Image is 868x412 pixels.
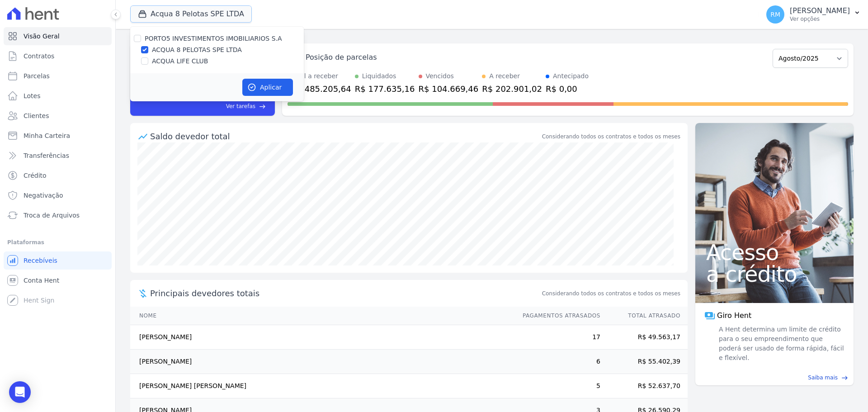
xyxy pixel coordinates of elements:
a: Conta Hent [4,271,112,289]
a: Visão Geral [4,27,112,45]
td: R$ 55.402,39 [601,350,688,374]
a: Negativação [4,186,112,204]
div: Antecipado [553,71,589,81]
a: Lotes [4,87,112,105]
a: Saiba mais east [701,374,848,382]
button: Acqua 8 Pelotas SPE LTDA [130,5,252,23]
span: Considerando todos os contratos e todos os meses [542,289,680,298]
label: ACQUA LIFE CLUB [152,57,208,66]
span: Minha Carteira [24,131,70,140]
td: [PERSON_NAME] [PERSON_NAME] [130,374,514,398]
a: Recebíveis [4,251,112,270]
th: Total Atrasado [601,307,688,325]
label: ACQUA 8 PELOTAS SPE LTDA [152,45,242,55]
a: Minha Carteira [4,127,112,145]
a: Clientes [4,107,112,125]
div: Total a receber [291,71,351,81]
div: Posição de parcelas [306,52,377,63]
span: Crédito [24,171,47,180]
span: Conta Hent [24,276,59,285]
td: R$ 49.563,17 [601,325,688,350]
a: Crédito [4,166,112,185]
span: Parcelas [24,71,50,81]
td: R$ 52.637,70 [601,374,688,398]
span: Acesso [706,242,843,263]
span: Visão Geral [24,32,60,41]
div: R$ 177.635,16 [355,83,415,95]
a: Contratos [4,47,112,65]
a: Ver tarefas east [164,102,266,110]
a: Transferências [4,147,112,165]
span: Principais devedores totais [150,287,540,299]
div: Plataformas [7,237,108,248]
div: Open Intercom Messenger [9,381,31,403]
span: east [841,374,848,381]
span: Transferências [24,151,69,160]
div: A receber [489,71,520,81]
button: Aplicar [242,79,293,96]
p: Ver opções [790,15,850,23]
span: Contratos [24,52,54,61]
span: Clientes [24,111,49,120]
button: RM [PERSON_NAME] Ver opções [759,2,868,27]
label: PORTO5 INVESTIMENTOS IMOBILIARIOS S.A [145,35,282,42]
a: Parcelas [4,67,112,85]
td: [PERSON_NAME] [130,325,514,350]
td: 6 [514,350,601,374]
div: R$ 0,00 [546,83,589,95]
span: Recebíveis [24,256,57,265]
span: Giro Hent [717,310,751,321]
td: 5 [514,374,601,398]
td: 17 [514,325,601,350]
td: [PERSON_NAME] [130,350,514,374]
div: Vencidos [426,71,454,81]
span: Negativação [24,191,63,200]
span: Ver tarefas [226,102,255,110]
th: Nome [130,307,514,325]
span: RM [770,11,780,18]
a: Troca de Arquivos [4,206,112,224]
span: Saiba mais [808,374,838,382]
span: a crédito [706,263,843,285]
span: A Hent determina um limite de crédito para o seu empreendimento que poderá ser usado de forma ráp... [717,325,844,363]
div: Considerando todos os contratos e todos os meses [542,133,680,141]
span: Lotes [24,91,41,100]
p: [PERSON_NAME] [790,6,850,15]
div: Liquidados [362,71,396,81]
div: R$ 104.669,46 [419,83,479,95]
span: Troca de Arquivos [24,211,80,220]
div: R$ 202.901,02 [482,83,542,95]
th: Pagamentos Atrasados [514,307,601,325]
div: R$ 485.205,64 [291,83,351,95]
div: Saldo devedor total [150,130,540,142]
span: east [259,103,266,110]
